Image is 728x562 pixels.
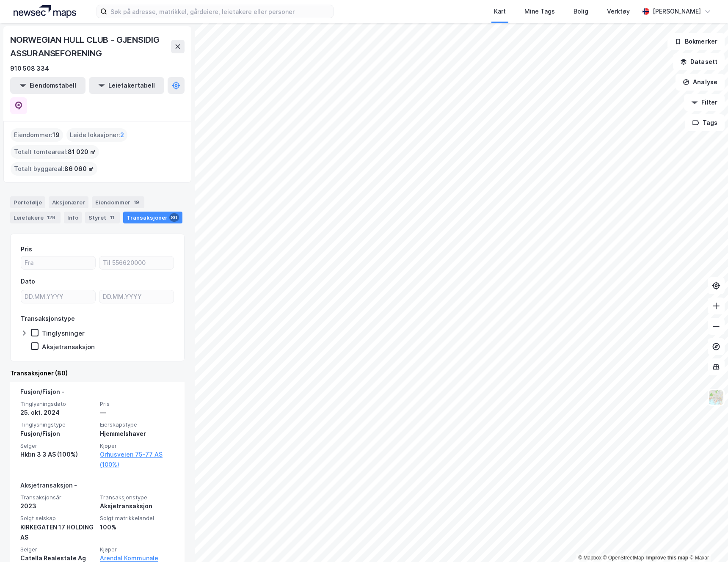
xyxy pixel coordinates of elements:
div: Bolig [574,6,588,17]
div: 25. okt. 2024 [20,408,95,418]
div: Eiendommer [92,196,144,208]
div: Transaksjoner [123,212,182,223]
span: Pris [100,400,174,408]
div: Mine Tags [524,6,555,17]
span: Tinglysningstype [20,421,95,428]
div: 19 [132,198,141,207]
a: Improve this map [646,555,688,561]
button: Leietakertabell [89,77,164,94]
div: Styret [85,212,120,223]
span: Eierskapstype [100,421,174,428]
img: logo.a4113a55bc3d86da70a041830d287a7e.svg [14,5,76,18]
span: Solgt selskap [20,515,95,522]
div: Aksjetransaksjon [42,343,95,351]
div: Verktøy [607,6,630,17]
button: Eiendomstabell [10,77,85,94]
iframe: Chat Widget [686,521,728,562]
div: Hjemmelshaver [100,429,174,439]
button: Tags [685,114,725,131]
span: Transaksjonsår [20,494,95,501]
div: Kontrollprogram for chat [686,521,728,562]
div: Leietakere [10,212,61,223]
button: Filter [684,94,725,111]
input: DD.MM.YYYY [99,290,174,303]
span: Selger [20,442,95,449]
div: Totalt tomteareal : [11,145,99,159]
span: 81 020 ㎡ [68,147,96,157]
div: 129 [45,213,57,222]
div: KIRKEGATEN 17 HOLDING AS [20,522,95,543]
div: Totalt byggareal : [11,162,97,176]
div: Info [64,212,82,223]
span: 86 060 ㎡ [64,164,94,174]
span: Kjøper [100,546,174,553]
input: Søk på adresse, matrikkel, gårdeiere, leietakere eller personer [107,5,333,18]
div: Eiendommer : [11,128,63,142]
span: 19 [52,130,60,140]
div: Hkbn 3 3 AS (100%) [20,449,95,460]
a: Mapbox [578,555,601,561]
div: 100% [100,522,174,532]
div: Leide lokasjoner : [66,128,127,142]
div: 910 508 334 [10,63,49,74]
div: 2023 [20,501,95,511]
span: Transaksjonstype [100,494,174,501]
div: [PERSON_NAME] [653,6,701,17]
div: Aksjetransaksjon - [20,480,77,494]
div: — [100,408,174,418]
span: Tinglysningsdato [20,400,95,408]
a: Orhusveien 75-77 AS (100%) [100,449,174,470]
div: Transaksjonstype [21,314,75,324]
span: Kjøper [100,442,174,449]
div: Dato [21,276,35,287]
span: Selger [20,546,95,553]
input: DD.MM.YYYY [21,290,95,303]
div: Fusjon/Fisjon [20,429,95,439]
button: Bokmerker [667,33,725,50]
div: Pris [21,244,32,254]
div: Tinglysninger [42,329,85,337]
div: 11 [108,213,116,222]
input: Fra [21,256,95,269]
div: Transaksjoner (80) [10,368,185,378]
a: OpenStreetMap [603,555,644,561]
div: Aksjetransaksjon [100,501,174,511]
div: Portefølje [10,196,45,208]
input: Til 556620000 [99,256,174,269]
img: Z [708,389,724,405]
button: Analyse [676,74,725,91]
button: Datasett [673,53,725,70]
div: NORWEGIAN HULL CLUB - GJENSIDIG ASSURANSEFORENING [10,33,171,60]
span: Solgt matrikkelandel [100,515,174,522]
span: 2 [120,130,124,140]
div: Kart [494,6,506,17]
div: Aksjonærer [49,196,88,208]
div: Fusjon/Fisjon - [20,387,64,400]
div: 80 [169,213,179,222]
